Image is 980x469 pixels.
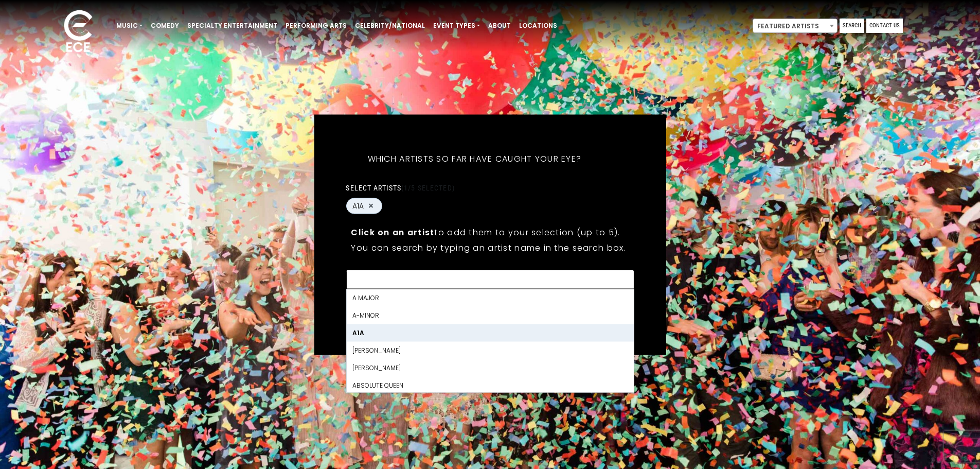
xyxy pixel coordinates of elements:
[367,201,375,211] button: Remove A1A
[866,19,903,33] a: Contact Us
[351,241,629,254] p: You can search by typing an artist name in the search box.
[515,17,561,34] a: Locations
[346,183,454,192] label: Select artists
[346,140,603,177] h5: Which artists so far have caught your eye?
[753,19,837,33] span: Featured Artists
[346,359,633,376] li: [PERSON_NAME]
[346,306,633,324] li: A-Minor
[346,376,633,394] li: Absolute Queen
[351,225,629,238] p: to add them to your selection (up to 5).
[281,17,351,34] a: Performing Arts
[346,289,633,306] li: A Major
[52,7,104,57] img: ece_new_logo_whitev2-1.png
[183,17,281,34] a: Specialty Entertainment
[351,17,429,34] a: Celebrity/National
[401,183,455,192] span: (1/5 selected)
[352,276,627,285] textarea: Search
[351,226,434,238] strong: Click on an artist
[112,17,147,34] a: Music
[346,341,633,359] li: [PERSON_NAME]
[753,19,838,33] span: Featured Artists
[429,17,484,34] a: Event Types
[352,200,364,211] span: A1A
[484,17,515,34] a: About
[840,19,864,33] a: Search
[346,324,633,341] li: A1A
[147,17,183,34] a: Comedy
